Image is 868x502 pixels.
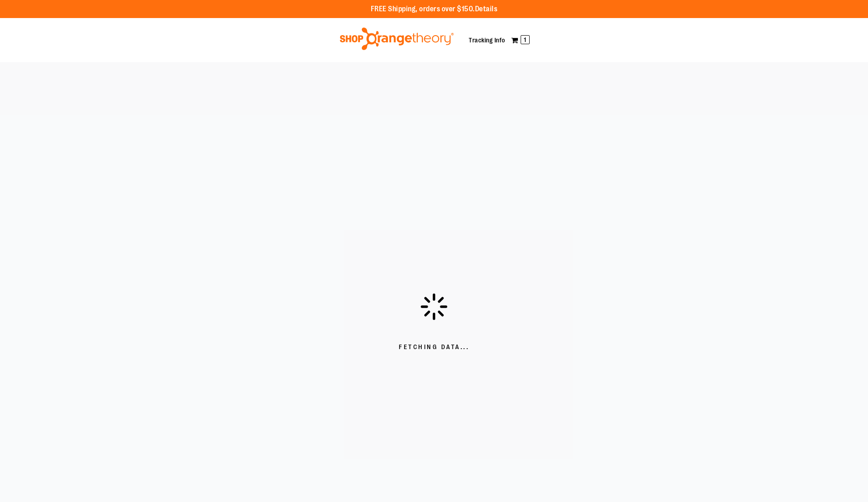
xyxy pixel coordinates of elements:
[399,343,469,352] span: Fetching Data...
[475,5,498,13] a: Details
[521,35,530,44] span: 1
[469,37,505,44] a: Tracking Info
[338,28,455,50] img: Shop Orangetheory
[371,4,498,14] p: FREE Shipping, orders over $150.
